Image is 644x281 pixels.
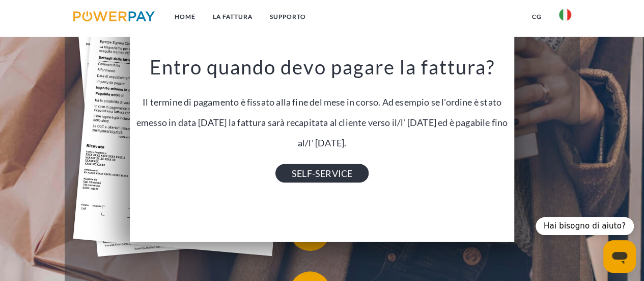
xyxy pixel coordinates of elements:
[536,217,634,235] div: Hai bisogno di aiuto?
[136,55,508,79] h3: Entro quando devo pagare la fattura?
[165,8,204,26] a: Home
[603,240,636,273] iframe: Pulsante per aprire la finestra di messaggistica, conversazione in corso
[136,55,508,173] div: Il termine di pagamento è fissato alla fine del mese in corso. Ad esempio se l'ordine è stato eme...
[204,8,261,26] a: LA FATTURA
[261,8,314,26] a: Supporto
[559,9,571,21] img: it
[290,210,554,251] button: Centro assistenza
[73,11,155,21] img: logo-powerpay.svg
[275,164,369,183] a: SELF-SERVICE
[523,8,550,26] a: CG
